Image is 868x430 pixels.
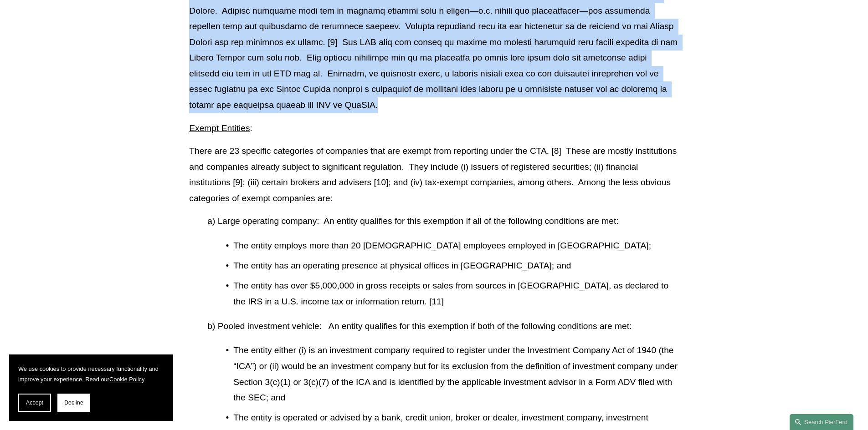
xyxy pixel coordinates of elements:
p: b) Pooled investment vehicle: An entity qualifies for this exemption if both of the following con... [207,319,678,334]
span: Exempt Entities [189,123,250,133]
p: The entity employs more than 20 [DEMOGRAPHIC_DATA] employees employed in [GEOGRAPHIC_DATA]; [233,238,678,254]
button: Accept [18,394,51,412]
p: a) Large operating company: An entity qualifies for this exemption if all of the following condit... [207,213,678,229]
button: Decline [57,394,90,412]
p: We use cookies to provide necessary functionality and improve your experience. Read our . [18,364,164,384]
p: The entity has an operating presence at physical offices in [GEOGRAPHIC_DATA]; and [233,258,678,274]
a: Search this site [790,414,853,430]
p: : [189,121,678,137]
p: The entity either (i) is an investment company required to register under the Investment Company ... [233,343,678,405]
section: Cookie banner [9,354,173,421]
span: Accept [26,400,43,406]
p: The entity has over $5,000,000 in gross receipts or sales from sources in [GEOGRAPHIC_DATA], as d... [233,278,678,309]
a: Cookie Policy [109,376,144,383]
span: Decline [64,400,83,406]
p: There are 23 specific categories of companies that are exempt from reporting under the CTA. [8] T... [189,143,678,206]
